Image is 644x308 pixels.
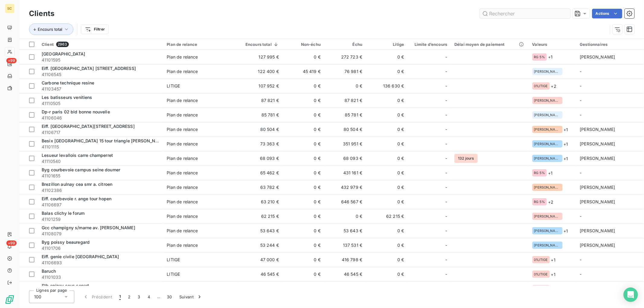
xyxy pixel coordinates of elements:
span: Lesueur levallois carre champerret [42,153,113,158]
span: 01LITIGE [534,272,548,276]
td: 0 € [366,252,408,267]
span: - [445,68,447,75]
td: 62 215 € [366,209,408,224]
span: + 1 [564,126,568,133]
span: Les batisseurs venitiens [42,95,92,100]
div: Litige [370,42,404,47]
div: Non-échu [286,42,321,47]
button: 1 [116,291,124,303]
span: + 1 [564,155,568,162]
span: Brezillon aulnay cea smr a. citroen [42,182,112,187]
td: 76 981 € [324,64,366,79]
span: + 1 [564,141,568,147]
div: Plan de relance [167,213,198,219]
span: 41102386 [42,187,159,193]
td: 137 531 € [324,238,366,252]
td: 0 € [283,50,324,64]
button: Filtrer [81,24,109,34]
span: 41110505 [42,100,159,106]
div: LITIGE [167,83,180,89]
td: 432 979 € [324,180,366,195]
div: Plan de relance [167,242,198,248]
td: 80 504 € [239,122,283,137]
button: 2 [124,291,134,303]
span: 01LITIGE [534,84,548,88]
button: Suivant [176,291,206,303]
div: LITIGE [167,271,180,277]
td: 0 € [366,180,408,195]
span: Balas clichy le forum [42,211,85,216]
td: 46 545 € [239,267,283,281]
div: Échu [328,42,362,47]
td: 47 000 € [239,252,283,267]
span: Dp-r paris 02 bld bonne nouvelle [42,109,110,114]
span: Byg poissy beauregard [42,240,90,245]
div: Encours total [242,42,279,47]
span: [PERSON_NAME] [534,214,561,218]
span: 01LITIGE [534,258,548,262]
button: Encours total [29,24,73,35]
span: 41106693 [42,260,159,266]
span: RG 5% [534,171,545,175]
span: + 1 [548,54,553,60]
div: Plan de relance [167,199,198,205]
span: RG 5% [534,55,545,59]
span: +99 [6,58,17,63]
td: 73 363 € [239,137,283,151]
td: 431 161 € [324,166,366,180]
span: - [445,54,447,60]
div: Délai moyen de paiement [454,42,525,47]
td: 0 € [324,209,366,224]
span: - [445,112,447,118]
td: 0 € [283,108,324,122]
span: [PERSON_NAME] [580,228,615,233]
button: 30 [163,291,176,303]
td: 87 821 € [324,93,366,108]
td: 63 782 € [239,180,283,195]
td: 0 € [283,224,324,238]
td: 416 798 € [324,252,366,267]
div: Plan de relance [167,42,235,47]
span: - [445,213,447,219]
span: - [445,155,447,161]
td: 351 951 € [324,137,366,151]
span: 41106717 [42,129,159,135]
span: 100 [34,294,41,300]
span: - [445,184,447,190]
div: Plan de relance [167,54,198,60]
span: - [580,69,582,74]
div: Plan de relance [167,97,198,103]
span: + 2 [551,83,556,89]
div: Plan de relance [167,141,198,147]
td: 272 723 € [324,50,366,64]
span: - [445,97,447,103]
td: 0 € [283,137,324,151]
span: - [445,126,447,132]
td: 0 € [366,166,408,180]
td: 80 504 € [324,122,366,137]
span: 41106697 [42,202,159,208]
span: - [445,271,447,277]
td: 45 419 € [283,64,324,79]
span: 41101115 [42,144,159,150]
td: 127 995 € [239,50,283,64]
div: Plan de relance [167,112,198,118]
span: 41106545 [42,71,159,78]
td: 46 545 € [324,267,366,281]
div: Plan de relance [167,228,198,234]
span: Stb epinay sous senart [42,283,89,288]
span: 132 jours [454,154,477,163]
td: 53 643 € [324,224,366,238]
span: - [580,112,582,117]
span: 41103457 [42,86,159,92]
div: Valeurs [532,42,573,47]
span: Eiff. [GEOGRAPHIC_DATA][STREET_ADDRESS] [42,124,135,129]
div: Open Intercom Messenger [623,287,638,302]
td: 0 € [283,79,324,93]
td: 0 € [366,50,408,64]
td: 0 € [366,93,408,108]
button: 3 [134,291,144,303]
td: 0 € [366,224,408,238]
td: 136 630 € [366,79,408,93]
span: 41110540 [42,158,159,164]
